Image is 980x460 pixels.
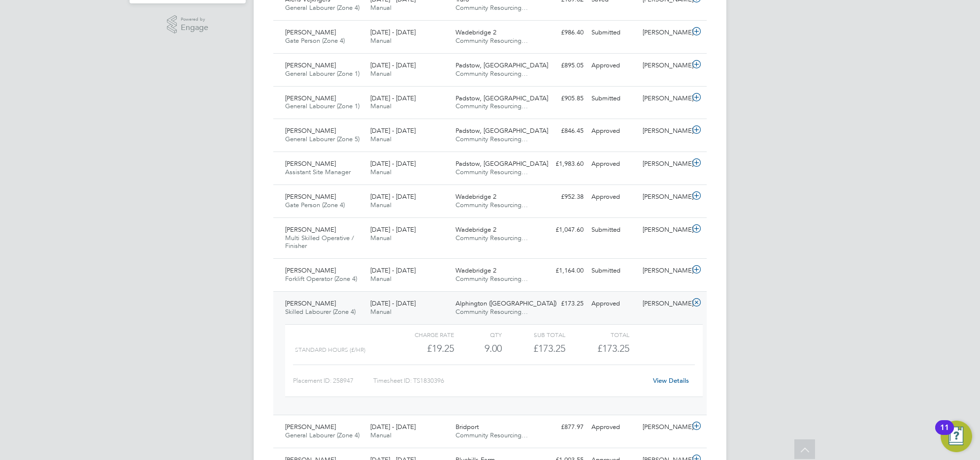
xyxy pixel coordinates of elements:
div: £173.25 [536,296,588,312]
span: Community Resourcing… [456,3,528,12]
div: [PERSON_NAME] [639,58,690,74]
span: General Labourer (Zone 1) [285,69,359,78]
span: Manual [370,234,392,242]
span: [PERSON_NAME] [285,266,336,275]
div: £846.45 [536,123,588,139]
div: [PERSON_NAME] [639,296,690,312]
span: Community Resourcing… [456,234,528,242]
span: Community Resourcing… [456,36,528,45]
a: Powered byEngage [167,15,209,34]
span: Wadebridge 2 [456,192,496,201]
span: Alphington ([GEOGRAPHIC_DATA]) [456,299,556,307]
span: Community Resourcing… [456,201,528,209]
span: Powered by [181,15,208,24]
div: 9.00 [454,340,502,357]
span: Manual [370,431,392,439]
span: [DATE] - [DATE] [370,423,416,431]
span: Manual [370,307,392,316]
span: Manual [370,168,392,176]
span: Community Resourcing… [456,275,528,283]
span: Standard Hours (£/HR) [295,346,365,353]
span: Bridport [456,423,479,431]
button: Open Resource Center, 11 new notifications [941,421,972,452]
span: Community Resourcing… [456,69,528,78]
div: £905.85 [536,91,588,107]
div: £986.40 [536,25,588,41]
div: £877.97 [536,419,588,435]
div: £19.25 [391,340,454,357]
div: [PERSON_NAME] [639,25,690,41]
span: [DATE] - [DATE] [370,159,416,168]
span: [PERSON_NAME] [285,94,336,102]
div: Approved [588,156,639,172]
span: Engage [181,24,208,32]
div: £173.25 [502,340,565,357]
span: Wadebridge 2 [456,225,496,234]
span: Manual [370,102,392,110]
span: [PERSON_NAME] [285,423,336,431]
span: Forklift Operator (Zone 4) [285,275,357,283]
div: [PERSON_NAME] [639,156,690,172]
div: Placement ID: 258947 [293,373,373,389]
div: Approved [588,189,639,205]
div: [PERSON_NAME] [639,123,690,139]
div: [PERSON_NAME] [639,189,690,205]
span: [DATE] - [DATE] [370,28,416,36]
span: General Labourer (Zone 4) [285,431,359,439]
span: Manual [370,201,392,209]
div: Approved [588,419,639,435]
div: £895.05 [536,58,588,74]
div: Approved [588,58,639,74]
span: [DATE] - [DATE] [370,299,416,307]
div: Submitted [588,25,639,41]
span: Gate Person (Zone 4) [285,201,345,209]
div: [PERSON_NAME] [639,222,690,238]
span: Community Resourcing… [456,431,528,439]
span: Multi Skilled Operative / Finisher [285,234,354,250]
div: Approved [588,296,639,312]
div: 11 [940,428,949,440]
span: [PERSON_NAME] [285,192,336,201]
span: Padstow, [GEOGRAPHIC_DATA] [456,159,548,168]
span: [PERSON_NAME] [285,159,336,168]
div: QTY [454,329,502,340]
div: [PERSON_NAME] [639,263,690,279]
span: Assistant Site Manager [285,168,351,176]
span: [DATE] - [DATE] [370,94,416,102]
span: [DATE] - [DATE] [370,61,416,69]
span: [PERSON_NAME] [285,225,336,234]
span: Community Resourcing… [456,135,528,143]
span: Wadebridge 2 [456,28,496,36]
span: [DATE] - [DATE] [370,266,416,275]
span: Skilled Labourer (Zone 4) [285,307,356,316]
span: Manual [370,36,392,45]
span: [DATE] - [DATE] [370,192,416,201]
span: General Labourer (Zone 5) [285,135,359,143]
span: Gate Person (Zone 4) [285,36,345,45]
div: Total [565,329,629,340]
span: Wadebridge 2 [456,266,496,275]
span: General Labourer (Zone 1) [285,102,359,110]
span: Community Resourcing… [456,168,528,176]
span: Manual [370,135,392,143]
span: [DATE] - [DATE] [370,126,416,135]
div: Submitted [588,91,639,107]
span: Community Resourcing… [456,307,528,316]
span: Padstow, [GEOGRAPHIC_DATA] [456,94,548,102]
div: Timesheet ID: TS1830396 [373,373,647,389]
div: Approved [588,123,639,139]
span: Manual [370,69,392,78]
div: £1,164.00 [536,263,588,279]
span: Manual [370,275,392,283]
a: View Details [653,376,689,385]
div: £952.38 [536,189,588,205]
span: General Labourer (Zone 4) [285,3,359,12]
span: [PERSON_NAME] [285,61,336,69]
span: [PERSON_NAME] [285,299,336,307]
div: £1,047.60 [536,222,588,238]
span: Padstow, [GEOGRAPHIC_DATA] [456,126,548,135]
div: [PERSON_NAME] [639,419,690,435]
span: [PERSON_NAME] [285,126,336,135]
div: Charge rate [391,329,454,340]
span: Manual [370,3,392,12]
